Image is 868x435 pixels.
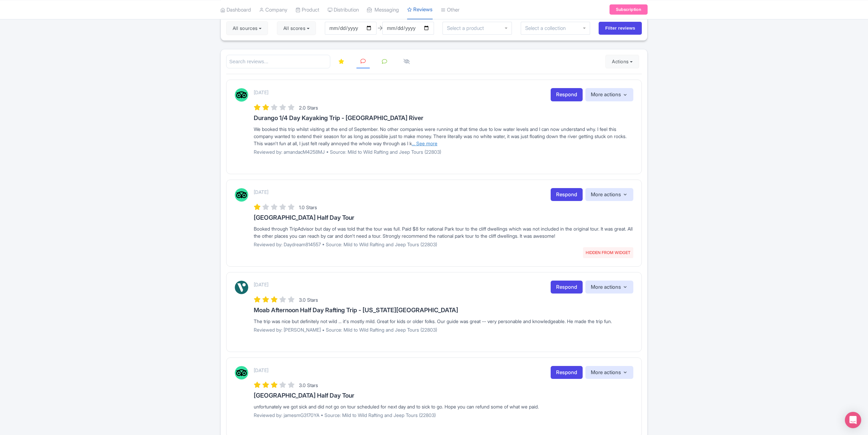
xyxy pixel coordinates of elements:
[367,0,399,19] a: Messaging
[299,297,318,303] span: 3.0 Stars
[254,318,633,325] div: The trip was nice but definitely not wild ... it's mostly mild. Great for kids or older folks. Ou...
[845,412,861,428] div: Open Intercom Messenger
[605,55,639,68] button: Actions
[585,366,633,379] button: More actions
[254,367,268,374] p: [DATE]
[299,204,317,210] span: 1.0 Stars
[583,247,633,258] span: HIDDEN FROM WIDGET
[254,281,268,288] p: [DATE]
[551,281,583,294] a: Respond
[328,0,359,19] a: Distribution
[226,21,268,35] button: All sources
[254,115,633,121] h3: Durango 1/4 Day Kayaking Trip - [GEOGRAPHIC_DATA] River
[254,225,633,239] div: Booked through TripAdvisor but day of was told that the tour was full. Paid $8 for national Park ...
[551,366,583,379] a: Respond
[585,281,633,294] button: More actions
[525,25,570,31] input: Select a collection
[610,4,648,15] a: Subscription
[585,188,633,201] button: More actions
[235,188,248,202] img: Tripadvisor Logo
[254,392,633,399] h3: [GEOGRAPHIC_DATA] Half Day Tour
[254,241,633,248] p: Reviewed by: Daydream814557 • Source: Mild to Wild Rafting and Jeep Tours (22803)
[220,0,251,19] a: Dashboard
[254,403,633,410] div: unfortunately we got sick and did not go on tour scheduled for next day and to sick to go. Hope y...
[259,0,287,19] a: Company
[551,88,583,101] a: Respond
[254,126,633,147] div: We booked this trip whilst visiting at the end of September. No other companies were running at t...
[299,105,318,111] span: 2.0 Stars
[277,21,316,35] button: All scores
[254,326,633,333] p: Reviewed by: [PERSON_NAME] • Source: Mild to Wild Rafting and Jeep Tours (22803)
[599,22,642,35] input: Filter reviews
[254,89,268,96] p: [DATE]
[254,148,633,155] p: Reviewed by: amandacM4258MJ • Source: Mild to Wild Rafting and Jeep Tours (22803)
[226,55,330,69] input: Search reviews...
[235,281,248,294] img: Viator Logo
[585,88,633,101] button: More actions
[235,366,248,380] img: Tripadvisor Logo
[299,382,318,388] span: 3.0 Stars
[412,140,437,146] a: ... See more
[296,0,319,19] a: Product
[254,188,268,196] p: [DATE]
[235,88,248,102] img: Tripadvisor Logo
[551,188,583,201] a: Respond
[254,412,633,419] p: Reviewed by: jamesmG3170YA • Source: Mild to Wild Rafting and Jeep Tours (22803)
[254,214,633,221] h3: [GEOGRAPHIC_DATA] Half Day Tour
[254,307,633,314] h3: Moab Afternoon Half Day Rafting Trip - [US_STATE][GEOGRAPHIC_DATA]
[441,0,460,19] a: Other
[447,25,488,31] input: Select a product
